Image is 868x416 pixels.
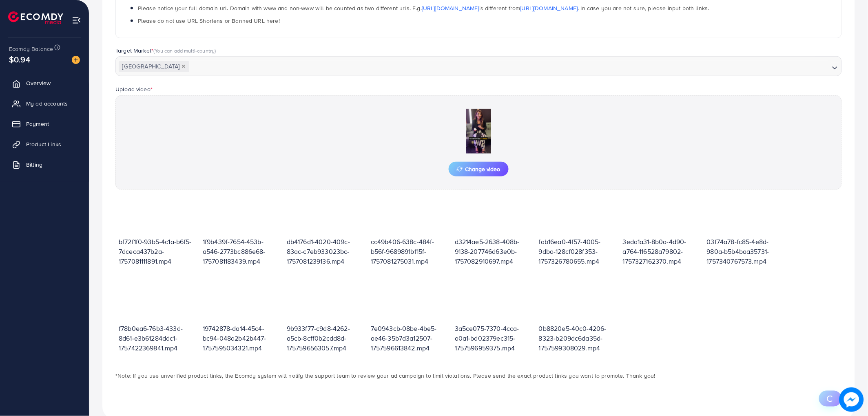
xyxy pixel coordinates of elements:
[26,99,68,108] span: My ad accounts
[707,237,784,266] p: 03f74a78-fc85-4e8d-980a-b5b4baa35731-1757340767573.mp4
[449,162,509,176] button: Change video
[6,116,83,132] a: Payment
[119,237,196,266] p: bf72f1f0-93b5-4c1a-b6f5-7dceca437b2a-1757081111891.mp4
[72,56,80,64] img: image
[119,61,189,73] span: [GEOGRAPHIC_DATA]
[6,75,83,91] a: Overview
[371,324,448,353] p: 7e0943cb-08be-4be5-ae46-35b7d3a12507-1757596613842.mp4
[6,156,83,173] a: Billing
[138,4,709,12] span: Please notice your full domain url. Domain with www and non-www will be counted as two different ...
[115,46,216,55] label: Target Market
[190,61,829,73] input: Search for option
[438,109,520,154] img: Preview Image
[203,237,280,266] p: 1f9b439f-7654-453b-a546-2773bc886e68-1757081183439.mp4
[520,4,578,12] a: [URL][DOMAIN_NAME]
[153,47,216,54] span: (You can add multi-country)
[457,166,500,172] span: Change video
[623,237,700,266] p: 3eda1a31-8b0a-4d90-a764-116528a79802-1757327162370.mp4
[72,15,81,25] img: menu
[26,161,42,169] span: Billing
[9,45,53,53] span: Ecomdy Balance
[539,237,616,266] p: fab16ea0-4f57-4005-9dba-128cf028f353-1757326780655.mp4
[119,324,196,353] p: f78b0ea6-76b3-433d-8d61-e3b61284ddc1-1757422369841.mp4
[455,237,532,266] p: d3214ae5-2638-408b-9138-207746d63e0b-1757082910697.mp4
[26,140,61,148] span: Product Links
[8,11,63,24] img: logo
[26,79,51,87] span: Overview
[6,95,83,112] a: My ad accounts
[26,120,49,128] span: Payment
[371,237,448,266] p: cc49b406-638c-484f-b56f-9689891bf15f-1757081275031.mp4
[115,371,842,381] p: *Note: If you use unverified product links, the Ecomdy system will notify the support team to rev...
[455,324,532,353] p: 3a5ce075-7370-4cca-a0a1-bd02379ec315-1757596959375.mp4
[115,85,153,93] label: Upload video
[287,237,364,266] p: db4176d1-4020-409c-83ac-c7eb933023bc-1757081239136.mp4
[115,56,842,76] div: Search for option
[9,53,30,65] span: $0.94
[839,387,864,412] img: image
[138,17,280,25] span: Please do not use URL Shortens or Banned URL here!
[182,64,186,68] button: Deselect Pakistan
[203,324,280,353] p: 19742878-da14-45c4-bc94-048a2b42b447-1757595034321.mp4
[422,4,479,12] a: [URL][DOMAIN_NAME]
[539,324,616,353] p: 0b8820e5-40c0-4206-8323-b209dc6da35d-1757599308029.mp4
[287,324,364,353] p: 9b933f77-c9d8-4262-a5cb-8cff0b2cdd8d-1757596563057.mp4
[6,136,83,152] a: Product Links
